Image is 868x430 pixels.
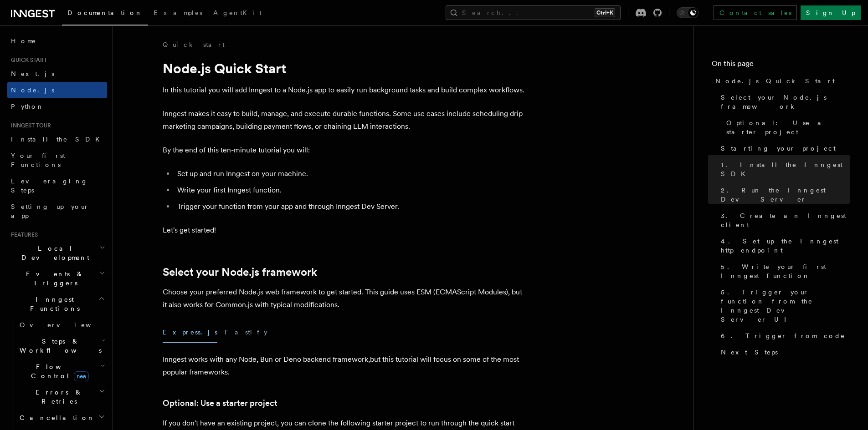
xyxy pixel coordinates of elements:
a: Sign Up [801,5,861,20]
span: Examples [154,9,202,16]
span: Optional: Use a starter project [726,118,850,137]
span: Select your Node.js framework [721,93,850,111]
a: 1. Install the Inngest SDK [717,157,850,182]
h1: Node.js Quick Start [163,60,527,76]
span: Inngest tour [7,122,51,129]
a: Node.js [7,82,107,98]
span: Cancellation [16,413,95,422]
a: Quick start [163,40,225,49]
span: Next Steps [721,348,778,357]
a: 6. Trigger from code [717,328,850,344]
button: Inngest Functions [7,291,107,317]
button: Search...Ctrl+K [446,5,621,20]
span: Quick start [7,56,47,64]
span: Flow Control [16,362,100,380]
span: 2. Run the Inngest Dev Server [721,186,850,204]
span: Errors & Retries [16,388,99,406]
span: 3. Create an Inngest client [721,211,850,229]
a: 2. Run the Inngest Dev Server [717,182,850,207]
span: Node.js Quick Start [715,76,835,86]
span: 1. Install the Inngest SDK [721,160,850,178]
button: Fastify [225,322,267,343]
a: 3. Create an Inngest client [717,207,850,233]
a: Overview [16,317,107,333]
p: Inngest works with any Node, Bun or Deno backend framework,but this tutorial will focus on some o... [163,353,527,379]
p: In this tutorial you will add Inngest to a Node.js app to easily run background tasks and build c... [163,84,527,96]
a: Select your Node.js framework [717,89,850,115]
span: Leveraging Steps [11,177,88,194]
span: new [74,371,89,381]
a: Contact sales [714,5,797,20]
span: Documentation [67,9,143,16]
button: Local Development [7,240,107,266]
h4: On this page [712,58,850,73]
a: Starting your project [717,140,850,157]
span: Inngest Functions [7,295,98,313]
button: Errors & Retries [16,384,107,410]
a: Your first Functions [7,147,107,173]
span: Local Development [7,244,99,262]
span: Setting up your app [11,203,89,219]
li: Set up and run Inngest on your machine. [175,167,527,180]
span: Features [7,231,38,238]
a: Setting up your app [7,198,107,224]
span: 5. Trigger your function from the Inngest Dev Server UI [721,288,850,324]
button: Express.js [163,322,217,343]
a: 5. Trigger your function from the Inngest Dev Server UI [717,284,850,328]
a: Examples [148,3,208,25]
span: 5. Write your first Inngest function [721,262,850,280]
a: 4. Set up the Inngest http endpoint [717,233,850,258]
a: AgentKit [208,3,267,25]
a: Leveraging Steps [7,173,107,198]
span: Starting your project [721,144,836,153]
span: Node.js [11,86,54,94]
a: Home [7,33,107,49]
a: 5. Write your first Inngest function [717,258,850,284]
kbd: Ctrl+K [595,8,615,17]
span: AgentKit [213,9,262,16]
span: Python [11,103,44,110]
span: 4. Set up the Inngest http endpoint [721,237,850,255]
p: Inngest makes it easy to build, manage, and execute durable functions. Some use cases include sch... [163,107,527,133]
li: Trigger your function from your app and through Inngest Dev Server. [175,200,527,213]
a: Documentation [62,3,148,25]
a: Next Steps [717,344,850,360]
span: Install the SDK [11,136,105,143]
span: Home [11,36,36,46]
p: Choose your preferred Node.js web framework to get started. This guide uses ESM (ECMAScript Modul... [163,286,527,311]
li: Write your first Inngest function. [175,184,527,197]
a: Node.js Quick Start [712,73,850,89]
button: Flow Controlnew [16,359,107,384]
button: Cancellation [16,410,107,426]
span: Overview [20,321,113,329]
span: 6. Trigger from code [721,331,845,340]
span: Your first Functions [11,152,65,168]
span: Next.js [11,70,54,77]
span: Steps & Workflows [16,337,102,355]
span: Events & Triggers [7,269,99,288]
p: Let's get started! [163,224,527,237]
a: Python [7,98,107,115]
button: Toggle dark mode [677,7,699,18]
p: By the end of this ten-minute tutorial you will: [163,144,527,157]
a: Optional: Use a starter project [163,397,277,410]
a: Optional: Use a starter project [723,115,850,140]
a: Next.js [7,66,107,82]
a: Install the SDK [7,131,107,147]
button: Events & Triggers [7,266,107,291]
a: Select your Node.js framework [163,266,317,278]
button: Steps & Workflows [16,333,107,359]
